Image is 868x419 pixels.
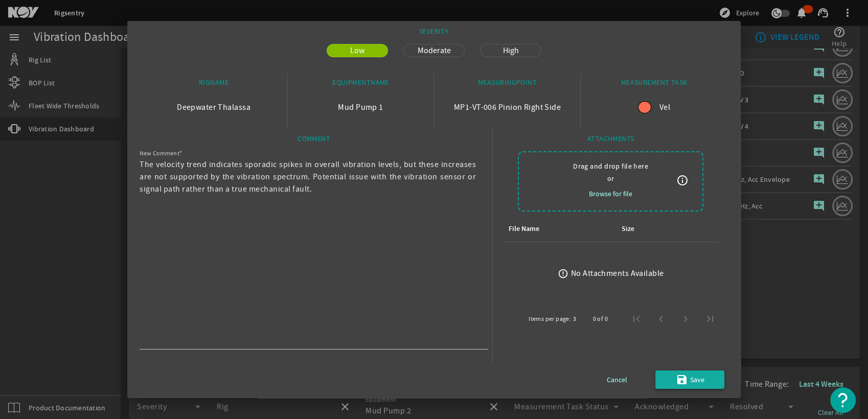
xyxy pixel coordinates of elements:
div: ATTACHMENTS [495,134,726,147]
div: Size [622,223,634,235]
div: File Name [509,223,539,235]
span: Moderate [412,44,457,57]
mat-label: New Comment [140,150,179,157]
span: Drag and drop file here [573,160,648,172]
div: 3 [573,314,576,324]
button: Save [655,370,724,389]
span: Vel [659,101,670,113]
mat-icon: error_outline [558,268,568,279]
div: 0 of 0 [593,314,608,324]
button: info_outline [670,168,695,193]
button: Browse for file [581,184,641,203]
div: MP1-VT-006 Pinion Right Side [438,91,577,124]
div: MEASURINGPOINT [438,78,577,91]
div: COMMENT [140,134,488,147]
div: MEASUREMENT TASK [585,78,723,91]
button: Open Resource Center [830,387,856,413]
div: No Attachments Available [571,267,664,280]
span: High [497,44,525,57]
div: Items per page: [529,314,571,324]
span: Low [344,44,371,57]
div: Mud Pump 1 [291,91,430,124]
div: RIGNAME [144,78,283,91]
span: Save [690,374,704,386]
button: Cancel [582,370,651,389]
span: Cancel [607,374,627,386]
div: Deepwater Thalassa [144,91,283,124]
div: SEVERITY [140,22,728,40]
div: EQUIPMENTNAME [291,78,430,91]
span: or [607,172,614,184]
mat-icon: save [676,374,688,386]
span: Browse for file [589,188,632,200]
